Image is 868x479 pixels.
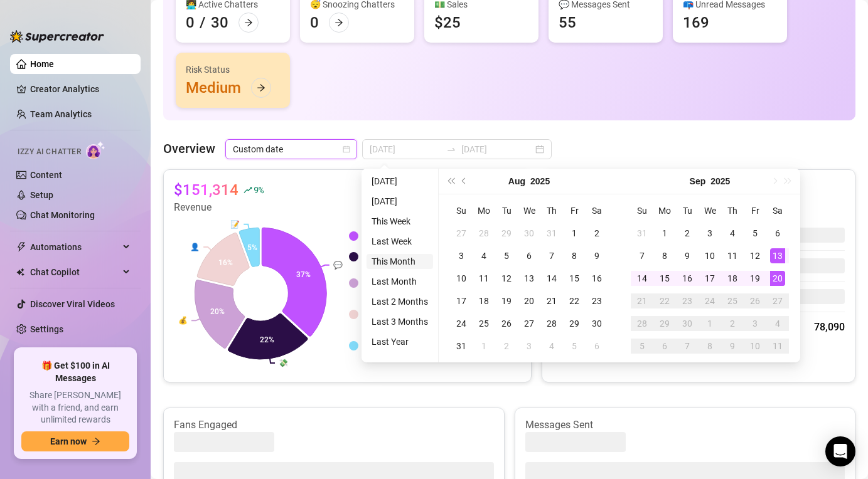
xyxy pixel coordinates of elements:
div: 8 [702,339,717,354]
button: Last year (Control + left) [444,169,458,194]
td: 2025-07-30 [518,222,540,245]
span: 9 % [254,184,263,196]
td: 2025-08-29 [563,312,586,335]
div: 4 [725,226,740,241]
div: 11 [476,271,491,286]
div: 2 [499,339,514,354]
div: 0 [186,13,195,33]
a: Home [30,59,54,69]
span: Automations [30,237,119,257]
div: 13 [770,248,785,263]
th: Tu [495,199,518,222]
td: 2025-08-31 [631,222,653,245]
div: Risk Status [186,63,280,76]
button: Earn nowarrow-right [21,431,129,451]
td: 2025-08-12 [495,267,518,290]
li: Last Month [367,274,433,289]
td: 2025-08-11 [473,267,495,290]
div: 5 [635,339,650,354]
td: 2025-09-02 [495,335,518,357]
span: 🎁 Get $100 in AI Messages [21,360,129,384]
div: 8 [567,248,582,263]
span: rise [244,186,252,194]
th: Mo [653,199,676,222]
td: 2025-10-05 [631,335,653,357]
div: 1 [657,226,672,241]
div: 27 [770,293,785,308]
td: 2025-08-20 [518,290,540,312]
div: 18 [725,271,740,286]
div: 78,090 [814,320,845,335]
td: 2025-10-01 [699,312,721,335]
td: 2025-07-27 [450,222,473,245]
button: Choose a year [530,169,550,194]
td: 2025-08-24 [450,312,473,335]
td: 2025-09-18 [721,267,744,290]
button: Choose a month [508,169,525,194]
td: 2025-09-03 [699,222,721,245]
div: 7 [544,248,559,263]
img: Chat Copilot [16,268,24,276]
td: 2025-10-10 [744,335,766,357]
div: 30 [522,226,537,241]
td: 2025-09-06 [766,222,789,245]
div: 30 [589,316,604,331]
td: 2025-08-04 [473,245,495,267]
img: logo-BBDzfeDw.svg [10,30,104,43]
td: 2025-09-16 [676,267,699,290]
td: 2025-08-22 [563,290,586,312]
div: 19 [499,293,514,308]
div: 0 [310,13,319,33]
div: 21 [544,293,559,308]
td: 2025-08-27 [518,312,540,335]
span: Custom date [233,140,350,159]
div: 29 [567,316,582,331]
div: 9 [589,248,604,263]
td: 2025-09-01 [653,222,676,245]
td: 2025-09-10 [699,245,721,267]
div: 7 [680,339,695,354]
td: 2025-09-28 [631,312,653,335]
div: 3 [702,226,717,241]
td: 2025-09-12 [744,245,766,267]
div: 15 [567,271,582,286]
div: 9 [725,339,740,354]
div: 21 [635,293,650,308]
div: 5 [567,339,582,354]
td: 2025-08-03 [450,245,473,267]
button: Previous month (PageUp) [458,169,471,194]
div: 31 [454,339,469,354]
text: 💰 [178,315,188,325]
div: 11 [725,248,740,263]
div: 31 [544,226,559,241]
div: 29 [499,226,514,241]
div: 3 [522,339,537,354]
td: 2025-09-03 [518,335,540,357]
div: 1 [702,316,717,331]
div: 22 [567,293,582,308]
td: 2025-10-04 [766,312,789,335]
td: 2025-08-15 [563,267,586,290]
th: Su [631,199,653,222]
td: 2025-08-07 [540,245,563,267]
div: 16 [589,271,604,286]
li: [DATE] [367,174,433,189]
li: Last 2 Months [367,294,433,309]
div: 2 [725,316,740,331]
div: 28 [476,226,491,241]
a: Discover Viral Videos [30,299,115,309]
th: We [699,199,721,222]
td: 2025-08-06 [518,245,540,267]
div: Open Intercom Messenger [825,436,855,466]
a: Team Analytics [30,109,92,119]
div: 15 [657,271,672,286]
div: 55 [559,13,576,33]
div: 28 [635,316,650,331]
div: 14 [544,271,559,286]
td: 2025-08-14 [540,267,563,290]
li: This Month [367,254,433,269]
div: 23 [680,293,695,308]
div: 12 [499,271,514,286]
div: 1 [567,226,582,241]
td: 2025-07-28 [473,222,495,245]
